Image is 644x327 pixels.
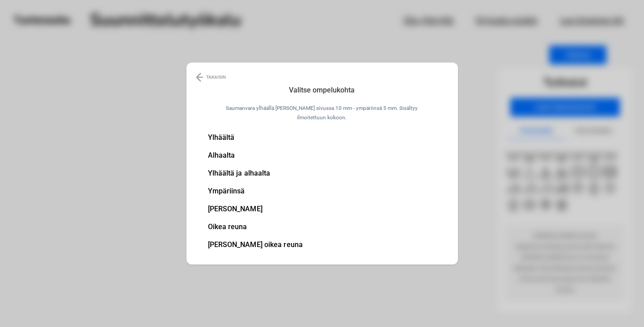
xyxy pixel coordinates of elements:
li: Ympäriinsä [208,188,303,195]
li: [PERSON_NAME] oikea reuna [208,241,303,248]
li: Oikea reuna [208,223,303,231]
li: [PERSON_NAME] [208,205,303,213]
li: Alhaalta [208,152,303,159]
p: Saumanvara ylhäällä [PERSON_NAME] sivussa 10 mm - ympäriinsä 5 mm. Sisältyy ilmoitettuun kokoon. [225,104,419,130]
li: Ylhäältä ja alhaalta [208,170,303,177]
h3: Valitse ompelukohta [219,84,425,96]
li: Ylhäältä [208,134,303,141]
p: TAKAISIN [206,72,226,83]
img: Back [196,72,203,83]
